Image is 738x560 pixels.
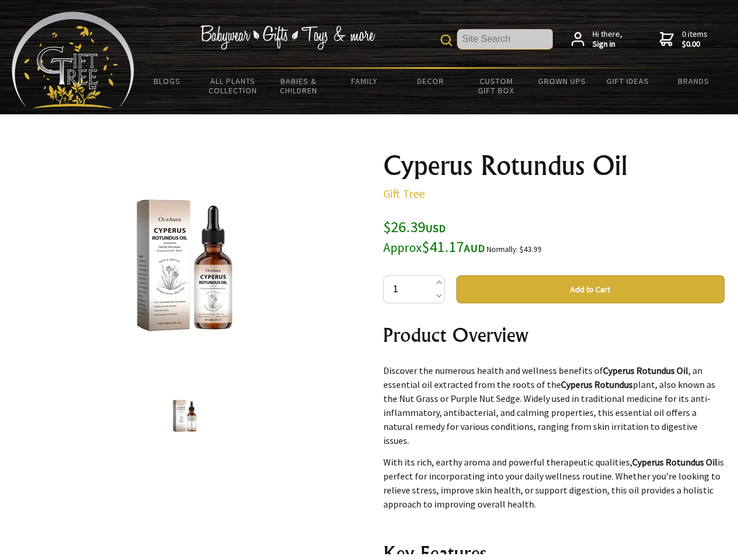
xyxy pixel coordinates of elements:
[383,217,485,256] span: $26.39 $41.17
[682,39,708,50] strong: $0.00
[632,456,718,468] strong: Cyperus Rotundus Oil
[603,365,688,376] strong: Cyperus Rotundus Oil
[383,321,725,349] h2: Product Overview
[397,69,463,93] a: Decor
[200,25,375,50] img: Babywear - Gifts - Toys & more
[266,69,332,103] a: Babies & Children
[487,244,542,254] small: Normally: $43.99
[595,69,661,93] a: Gift Ideas
[383,186,425,201] a: Gift Tree
[593,29,622,50] span: Hi there,
[593,39,622,50] strong: Sign in
[529,69,595,93] a: Grown Ups
[660,29,708,50] a: 0 items$0.00
[93,174,276,356] img: Cyperus Rotundus Oil
[571,29,622,50] a: Hi there,Sign in
[441,34,452,46] img: product search
[458,29,553,49] input: Site Search
[134,69,200,93] a: BLOGS
[456,275,725,303] button: Add to Cart
[425,222,446,235] span: USD
[661,69,727,93] a: Brands
[332,69,398,93] a: Family
[200,69,266,103] a: All Plants Collection
[682,29,708,50] span: 0 items
[383,363,725,447] p: Discover the numerous health and wellness benefits of , an essential oil extracted from the roots...
[561,379,633,390] strong: Cyperus Rotundus
[162,394,207,438] img: Cyperus Rotundus Oil
[12,12,134,108] img: Babyware - Gifts - Toys and more...
[464,242,485,255] span: AUD
[383,455,725,511] p: With its rich, earthy aroma and powerful therapeutic qualities, is perfect for incorporating into...
[463,69,529,103] a: Custom Gift Box
[383,152,725,180] h1: Cyperus Rotundus Oil
[383,240,422,256] small: Approx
